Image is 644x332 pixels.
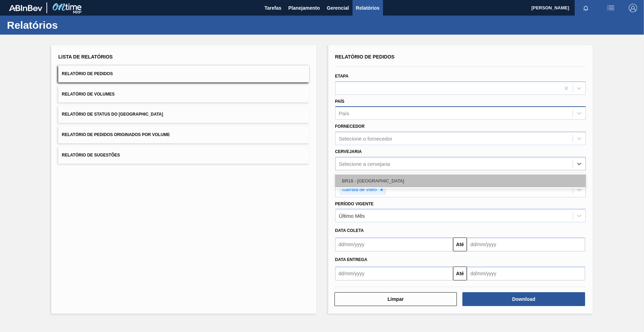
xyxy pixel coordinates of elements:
[58,147,309,164] button: Relatório de Sugestões
[7,21,130,29] h1: Relatórios
[62,71,113,76] span: Relatório de Pedidos
[335,237,453,251] input: dd/mm/yyyy
[335,99,345,104] label: País
[575,3,597,13] button: Notificações
[339,136,392,142] div: Selecione o fornecedor
[629,4,637,12] img: Logout
[607,4,615,12] img: userActions
[335,201,374,206] label: Período Vigente
[62,92,114,97] span: Relatório de Volumes
[335,124,365,129] label: Fornecedor
[62,112,163,117] span: Relatório de Status do [GEOGRAPHIC_DATA]
[62,132,170,137] span: Relatório de Pedidos Originados por Volume
[62,153,120,158] span: Relatório de Sugestões
[327,4,349,12] span: Gerencial
[58,126,309,143] button: Relatório de Pedidos Originados por Volume
[335,257,367,262] span: Data entrega
[335,74,349,79] label: Etapa
[58,106,309,123] button: Relatório de Status do [GEOGRAPHIC_DATA]
[335,149,362,154] label: Cervejaria
[9,5,42,11] img: TNhmsLtSVTkK8tSr43FrP2fwEKptu5GPRR3wAAAABJRU5ErkJggg==
[340,186,378,194] div: Garrafa de Vidro
[335,267,453,280] input: dd/mm/yyyy
[462,292,585,306] button: Download
[288,4,320,12] span: Planejamento
[339,213,365,219] div: Último Mês
[339,110,349,116] div: País
[264,4,281,12] span: Tarefas
[334,292,457,306] button: Limpar
[339,161,390,167] div: Selecione a cervejaria
[58,65,309,82] button: Relatório de Pedidos
[58,86,309,103] button: Relatório de Volumes
[335,174,586,187] div: BR18 - [GEOGRAPHIC_DATA]
[335,228,364,233] span: Data coleta
[467,237,585,251] input: dd/mm/yyyy
[58,54,113,60] span: Lista de Relatórios
[467,267,585,280] input: dd/mm/yyyy
[356,4,380,12] span: Relatórios
[335,54,395,60] span: Relatório de Pedidos
[453,267,467,280] button: Até
[453,237,467,251] button: Até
